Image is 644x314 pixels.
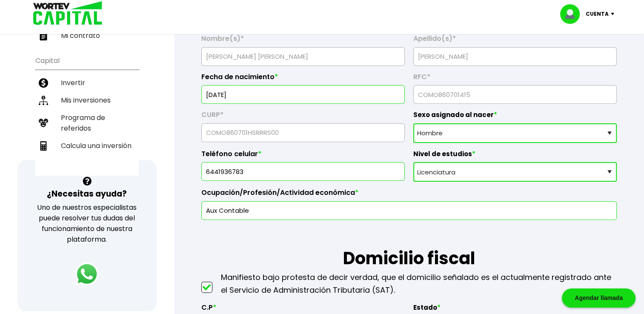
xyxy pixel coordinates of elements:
label: Teléfono celular [201,150,405,163]
p: Uno de nuestros especialistas puede resolver tus dudas del funcionamiento de nuestra plataforma. [29,202,146,245]
label: Nombre(s) [201,34,405,47]
label: Nivel de estudios [413,150,617,163]
a: Calcula una inversión [35,137,139,154]
p: Cuenta [586,8,609,20]
img: recomiendanos-icon.9b8e9327.svg [39,118,48,128]
img: contrato-icon.f2db500c.svg [39,31,48,40]
img: logos_whatsapp-icon.242b2217.svg [75,262,99,286]
a: Programa de referidos [35,109,139,137]
img: icon-down [609,13,620,15]
label: Fecha de nacimiento [201,73,405,86]
div: Agendar llamada [562,288,635,308]
img: profile-image [560,4,586,24]
a: Invertir [35,74,139,91]
input: DD/MM/AAAA [205,86,401,103]
a: Mi contrato [35,27,139,44]
img: calculadora-icon.17d418c4.svg [39,141,48,151]
a: Mis inversiones [35,91,139,109]
ul: Capital [35,51,139,176]
label: Ocupación/Profesión/Actividad económica [201,188,617,201]
img: inversiones-icon.6695dc30.svg [39,96,48,105]
label: CURP [201,111,405,123]
label: Apellido(s) [413,34,617,47]
h3: ¿Necesitas ayuda? [47,188,127,200]
label: Sexo asignado al nacer [413,111,617,123]
input: 18 caracteres [205,124,401,142]
input: 13 caracteres [417,86,613,103]
input: 10 dígitos [205,163,401,180]
h1: Domicilio fiscal [201,220,617,271]
label: RFC [413,73,617,86]
p: Manifiesto bajo protesta de decir verdad, que el domicilio señalado es el actualmente registrado ... [221,271,617,297]
img: invertir-icon.b3b967d7.svg [39,78,48,88]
